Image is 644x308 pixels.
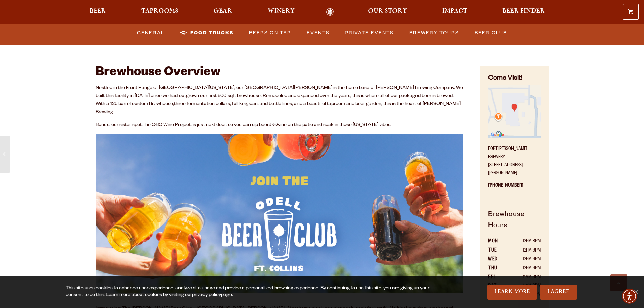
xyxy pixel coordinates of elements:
h5: Brewhouse Hours [488,210,540,238]
span: Our Story [368,8,407,14]
th: TUE [488,246,507,255]
div: This site uses cookies to enhance user experience, analyze site usage and provide a personalized ... [66,285,432,299]
a: Our Story [364,8,411,16]
th: THU [488,264,507,273]
span: Beer Finder [502,8,545,14]
th: MON [488,237,507,246]
p: Nestled in the Front Range of [GEOGRAPHIC_DATA][US_STATE], our [GEOGRAPHIC_DATA][PERSON_NAME] is ... [96,84,463,117]
td: 12PM-9PM [507,264,540,273]
a: Find on Google Maps (opens in a new window) [488,134,540,140]
a: Beer Finder [498,8,549,16]
span: Impact [442,8,467,14]
td: 11AM-9PM [507,273,540,282]
a: The OBC Wine Project [142,123,191,128]
a: Impact [438,8,472,16]
a: Events [304,25,332,41]
h2: Brewhouse Overview [96,66,463,81]
a: Brewery Tours [407,25,462,41]
img: Small thumbnail of location on map [488,85,540,137]
a: I Agree [540,285,577,300]
span: Taprooms [141,8,178,14]
td: 12PM-8PM [507,246,540,255]
a: Private Events [342,25,397,41]
td: 12PM-9PM [507,255,540,264]
span: Winery [268,8,295,14]
a: Food Trucks [177,25,236,41]
a: Beer Club [472,25,510,41]
td: 12PM-8PM [507,237,540,246]
a: privacy policy [192,293,221,298]
a: Learn More [487,285,537,300]
span: three fermentation cellars, full keg, can, and bottle lines, and a beautiful taproom and beer gar... [96,102,461,115]
th: WED [488,255,507,264]
em: and [269,123,277,128]
a: Winery [263,8,299,16]
span: Beer [90,8,106,14]
p: Bonus: our sister spot, , is just next door, so you can sip beer wine on the patio and soak in th... [96,121,463,129]
a: General [134,25,167,41]
a: Odell Home [317,8,343,16]
a: Beers on Tap [246,25,294,41]
p: [PHONE_NUMBER] [488,178,540,198]
a: Scroll to top [610,274,627,291]
a: Beer [85,8,111,16]
a: Gear [209,8,237,16]
th: FRI [488,273,507,282]
h4: Come Visit! [488,74,540,84]
div: Accessibility Menu [622,289,637,304]
p: Fort [PERSON_NAME] Brewery [STREET_ADDRESS][PERSON_NAME] [488,141,540,178]
a: Taprooms [137,8,183,16]
span: Gear [214,8,232,14]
